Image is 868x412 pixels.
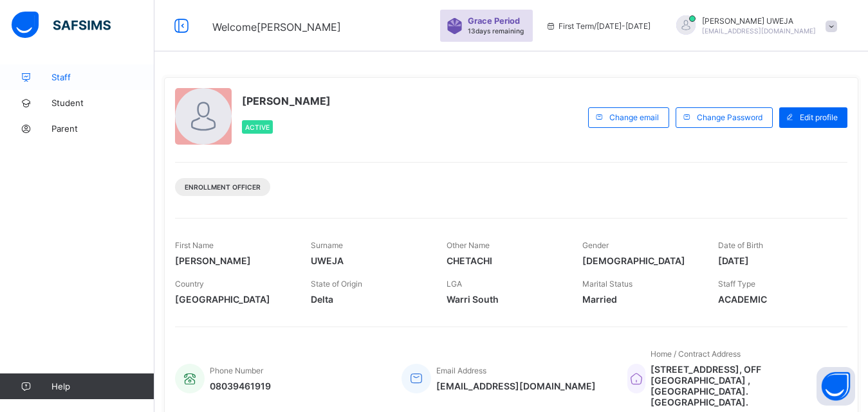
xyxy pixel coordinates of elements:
[242,94,331,107] span: [PERSON_NAME]
[436,381,596,391] span: [EMAIL_ADDRESS][DOMAIN_NAME]
[582,279,633,289] span: Marital Status
[212,21,341,33] span: Welcome [PERSON_NAME]
[609,112,659,122] span: Change email
[51,98,154,108] span: Student
[311,294,427,305] span: Delta
[582,255,699,266] span: [DEMOGRAPHIC_DATA]
[651,364,835,408] span: [STREET_ADDRESS], OFF [GEOGRAPHIC_DATA] , [GEOGRAPHIC_DATA]. [GEOGRAPHIC_DATA].
[718,255,835,266] span: [DATE]
[175,240,214,250] span: First Name
[468,16,520,26] span: Grace Period
[582,240,609,250] span: Gender
[245,123,270,131] span: Active
[311,240,343,250] span: Surname
[718,240,763,250] span: Date of Birth
[546,21,651,31] span: session/term information
[447,18,463,34] img: sticker-purple.71386a28dfed39d6af7621340158ba97.svg
[817,367,855,406] button: Open asap
[175,255,291,266] span: [PERSON_NAME]
[210,381,271,391] span: 08039461919
[663,15,844,37] div: HELENUWEJA
[447,240,490,250] span: Other Name
[51,381,154,391] span: Help
[718,294,835,305] span: ACADEMIC
[447,294,563,305] span: Warri South
[718,279,755,289] span: Staff Type
[436,366,486,375] span: Email Address
[702,16,816,26] span: [PERSON_NAME] UWEJA
[582,294,699,305] span: Married
[51,72,154,82] span: Staff
[447,279,462,289] span: LGA
[311,255,427,266] span: UWEJA
[800,112,838,122] span: Edit profile
[185,183,261,191] span: Enrollment Officer
[51,123,154,134] span: Parent
[702,27,816,35] span: [EMAIL_ADDRESS][DOMAIN_NAME]
[210,366,263,375] span: Phone Number
[175,294,291,305] span: [GEOGRAPHIC_DATA]
[468,27,524,35] span: 13 days remaining
[12,12,111,39] img: safsims
[175,279,204,289] span: Country
[697,112,762,122] span: Change Password
[311,279,362,289] span: State of Origin
[447,255,563,266] span: CHETACHI
[651,349,741,359] span: Home / Contract Address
